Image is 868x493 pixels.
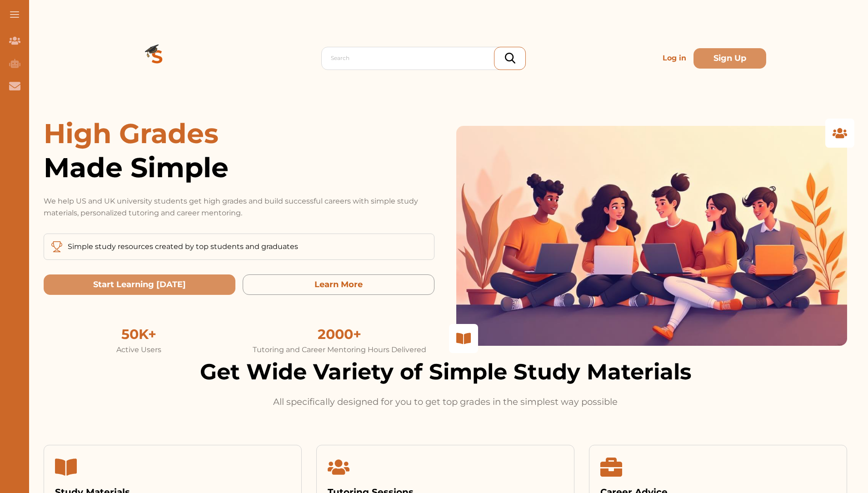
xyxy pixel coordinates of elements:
[44,150,434,184] span: Made Simple
[44,355,847,388] h2: Get Wide Variety of Simple Study Materials
[505,53,515,64] img: search_icon
[44,195,434,219] p: We help US and UK university students get high grades and build successful careers with simple st...
[244,324,434,344] div: 2000+
[243,274,434,295] button: Learn More
[44,117,219,150] span: High Grades
[44,274,235,295] button: Start Learning Today
[650,385,859,484] iframe: HelpCrunch
[693,48,766,69] button: Sign Up
[659,49,690,67] p: Log in
[44,324,234,344] div: 50K+
[68,241,298,252] p: Simple study resources created by top students and graduates
[125,25,190,91] img: Logo
[44,344,234,355] div: Active Users
[244,344,434,355] div: Tutoring and Career Mentoring Hours Delivered
[271,395,620,408] p: All specifically designed for you to get top grades in the simplest way possible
